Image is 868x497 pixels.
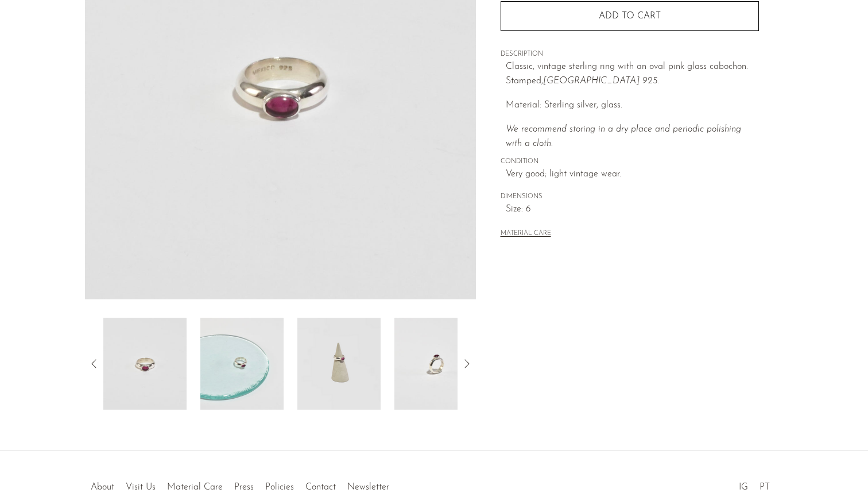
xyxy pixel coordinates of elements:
[506,125,741,149] i: We recommend storing in a dry place and periodic polishing with a cloth.
[506,98,759,113] p: Material: Sterling silver, glass.
[126,483,156,492] a: Visit Us
[543,76,659,86] em: [GEOGRAPHIC_DATA] 925.
[501,49,759,60] span: DESCRIPTION
[234,483,254,492] a: Press
[265,483,294,492] a: Policies
[759,483,770,492] a: PT
[506,202,759,217] span: Size: 6
[501,192,759,202] span: DIMENSIONS
[501,230,551,238] button: MATERIAL CARE
[85,473,395,495] ul: Quick links
[506,60,759,89] p: Classic, vintage sterling ring with an oval pink glass cabochon. Stamped,
[297,318,381,410] img: Pink Glass Ring
[103,318,187,410] img: Pink Glass Ring
[501,1,759,31] button: Add to cart
[506,167,759,182] span: Very good; light vintage wear.
[599,11,661,21] span: Add to cart
[501,157,759,167] span: CONDITION
[305,483,336,492] a: Contact
[394,318,478,410] img: Pink Glass Ring
[167,483,223,492] a: Material Care
[739,483,748,492] a: IG
[200,318,284,410] img: Pink Glass Ring
[733,473,776,495] ul: Social Medias
[91,483,114,492] a: About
